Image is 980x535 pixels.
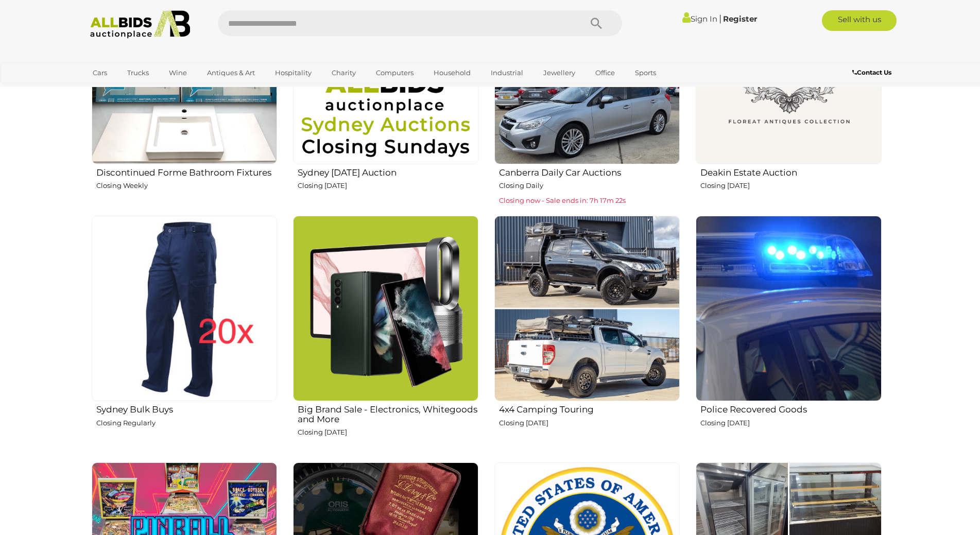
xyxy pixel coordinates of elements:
a: Jewellery [537,64,582,81]
a: Trucks [121,64,156,81]
a: Computers [369,64,420,81]
a: Charity [325,64,363,81]
a: Sports [628,64,663,81]
img: Big Brand Sale - Electronics, Whitegoods and More [293,216,478,401]
p: Closing [DATE] [298,426,478,438]
h2: Sydney [DATE] Auction [298,165,478,178]
img: Allbids.com.au [84,10,196,39]
h2: Discontinued Forme Bathroom Fixtures [96,165,277,178]
p: Closing Daily [499,180,680,192]
p: Closing [DATE] [499,417,680,429]
a: Sell with us [822,10,897,31]
h2: Police Recovered Goods [700,402,881,415]
a: Hospitality [268,64,318,81]
h2: Sydney Bulk Buys [96,402,277,415]
a: Wine [162,64,194,81]
span: Closing now - Sale ends in: 7h 17m 22s [499,196,626,204]
p: Closing Regularly [96,417,277,429]
button: Search [571,10,622,36]
img: 4x4 Camping Touring [494,216,680,401]
img: Sydney Bulk Buys [92,216,277,401]
span: | [719,13,721,24]
b: Contact Us [852,68,891,76]
a: Cars [86,64,114,81]
a: Industrial [484,64,530,81]
a: Police Recovered Goods Closing [DATE] [695,215,881,454]
p: Closing [DATE] [700,180,881,192]
a: 4x4 Camping Touring Closing [DATE] [494,215,680,454]
p: Closing [DATE] [298,180,478,192]
a: Register [723,14,757,24]
a: Household [427,64,477,81]
p: Closing [DATE] [700,417,881,429]
h2: 4x4 Camping Touring [499,402,680,415]
a: Antiques & Art [200,64,262,81]
p: Closing Weekly [96,180,277,192]
a: [GEOGRAPHIC_DATA] [86,81,173,98]
a: Sydney Bulk Buys Closing Regularly [91,215,277,454]
a: Big Brand Sale - Electronics, Whitegoods and More Closing [DATE] [293,215,478,454]
a: Contact Us [852,67,894,78]
h2: Big Brand Sale - Electronics, Whitegoods and More [298,402,478,424]
h2: Deakin Estate Auction [700,165,881,178]
a: Sign In [682,14,717,24]
img: Police Recovered Goods [696,216,881,401]
a: Office [589,64,622,81]
h2: Canberra Daily Car Auctions [499,165,680,178]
